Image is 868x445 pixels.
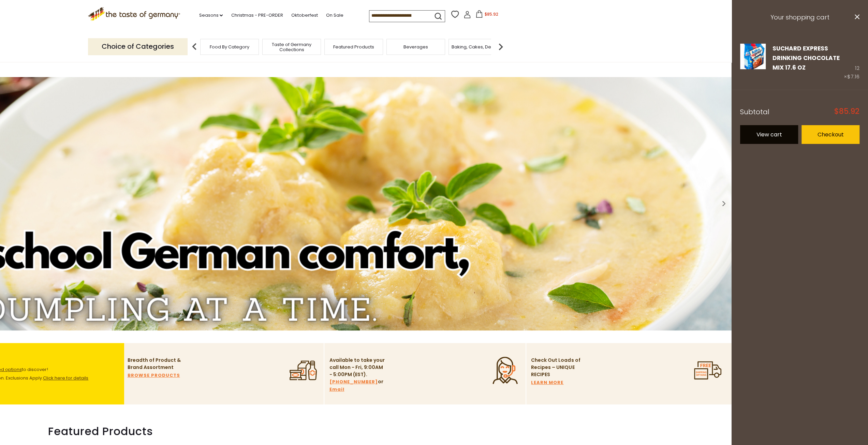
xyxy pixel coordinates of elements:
[801,125,859,144] a: Checkout
[128,372,180,379] a: BROWSE PRODUCTS
[740,125,798,144] a: View cart
[333,44,374,49] a: Featured Products
[531,357,580,378] p: Check Out Loads of Recipes – UNIQUE RECIPES
[494,40,507,54] img: next arrow
[452,44,504,49] a: Baking, Cakes, Desserts
[472,10,501,20] button: $85.92
[740,44,766,81] a: Suchard Express Drinking Chocolate Mix 17.6 oz
[199,12,223,19] a: Seasons
[329,386,344,393] a: Email
[531,379,563,386] a: LEARN MORE
[844,44,859,81] div: 12 ×
[773,44,840,72] a: Suchard Express Drinking Chocolate Mix 17.6 oz
[329,378,378,386] a: [PHONE_NUMBER]
[188,40,201,54] img: previous arrow
[264,42,319,52] a: Taste of Germany Collections
[740,44,766,69] img: Suchard Express Drinking Chocolate Mix 17.6 oz
[403,44,428,49] a: Beverages
[43,375,88,381] a: Click here for details
[484,11,498,17] span: $85.92
[326,12,343,19] a: On Sale
[847,73,859,80] span: $7.16
[329,357,385,393] p: Available to take your call Mon - Fri, 9:00AM - 5:00PM (EST). or
[231,12,283,19] a: Christmas - PRE-ORDER
[128,357,184,371] p: Breadth of Product & Brand Assortment
[291,12,318,19] a: Oktoberfest
[210,44,249,49] a: Food By Category
[740,107,769,117] span: Subtotal
[834,108,859,115] span: $85.92
[88,38,188,55] p: Choice of Categories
